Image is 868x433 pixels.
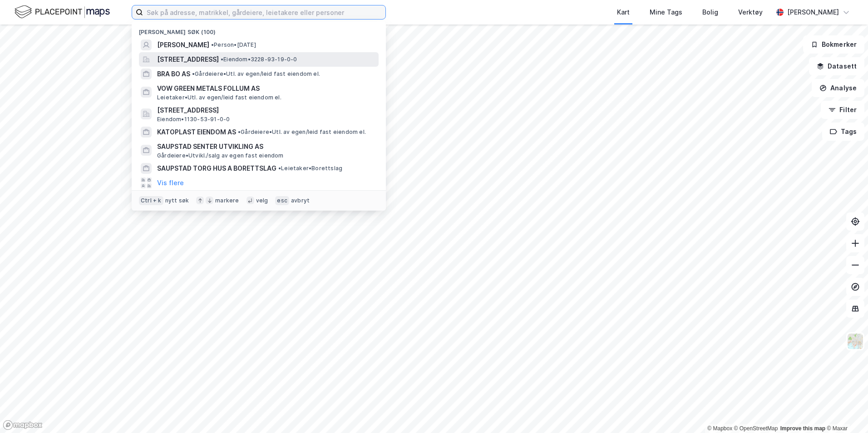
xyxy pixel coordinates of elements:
[211,41,214,48] span: •
[809,57,864,75] button: Datasett
[803,35,864,54] button: Bokmerker
[211,41,256,49] span: Person • [DATE]
[157,105,375,116] span: [STREET_ADDRESS]
[787,7,839,18] div: [PERSON_NAME]
[823,389,868,433] div: Kontrollprogram for chat
[15,4,110,20] img: logo.f888ab2527a4732fd821a326f86c7f29.svg
[157,163,276,174] span: SAUPSTAD TORG HUS A BORETTSLAG
[165,197,189,204] div: nytt søk
[157,39,209,50] span: [PERSON_NAME]
[707,425,732,432] a: Mapbox
[157,54,219,65] span: [STREET_ADDRESS]
[278,165,281,172] span: •
[238,128,241,135] span: •
[157,83,375,94] span: VOW GREEN METALS FOLLUM AS
[780,425,825,432] a: Improve this map
[215,197,239,204] div: markere
[192,70,195,77] span: •
[143,5,385,19] input: Søk på adresse, matrikkel, gårdeiere, leietakere eller personer
[823,389,868,433] iframe: Chat Widget
[821,101,864,119] button: Filter
[192,70,320,78] span: Gårdeiere • Utl. av egen/leid fast eiendom el.
[702,7,718,18] div: Bolig
[734,425,778,432] a: OpenStreetMap
[157,94,281,101] span: Leietaker • Utl. av egen/leid fast eiendom el.
[157,177,184,188] button: Vis flere
[221,56,223,63] span: •
[291,197,310,204] div: avbryt
[278,165,342,172] span: Leietaker • Borettslag
[157,69,190,79] span: BRA BO AS
[157,127,236,138] span: KATOPLAST EIENDOM AS
[738,7,763,18] div: Verktøy
[3,420,43,430] a: Mapbox homepage
[157,141,375,152] span: SAUPSTAD SENTER UTVIKLING AS
[822,123,864,141] button: Tags
[812,79,864,97] button: Analyse
[275,196,289,205] div: esc
[238,128,366,136] span: Gårdeiere • Utl. av egen/leid fast eiendom el.
[847,333,864,350] img: Z
[157,152,284,159] span: Gårdeiere • Utvikl./salg av egen fast eiendom
[139,196,163,205] div: Ctrl + k
[256,197,268,204] div: velg
[221,56,297,63] span: Eiendom • 3228-93-19-0-0
[157,116,230,123] span: Eiendom • 1130-53-91-0-0
[650,7,682,18] div: Mine Tags
[132,21,386,38] div: [PERSON_NAME] søk (100)
[617,7,630,18] div: Kart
